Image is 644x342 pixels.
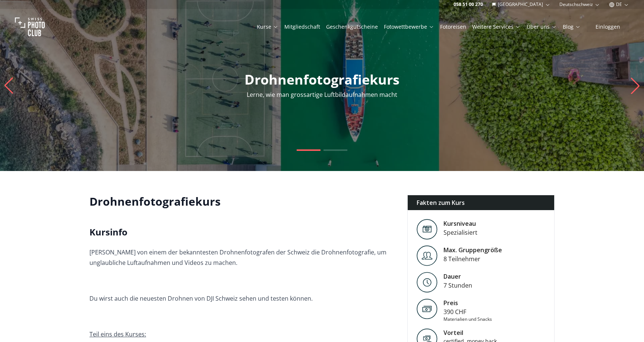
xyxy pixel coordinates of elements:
[443,219,477,228] div: Kursniveau
[443,281,472,290] div: 7 Stunden
[469,22,524,32] button: Weitere Services
[443,316,492,322] div: Materialien und Snacks
[257,23,278,31] a: Kurse
[443,246,502,254] div: Max. Gruppengröße
[417,298,438,319] img: Preis
[443,228,477,237] div: Spezialisiert
[527,23,557,31] a: Über uns
[443,307,492,316] div: 390 CHF
[254,22,281,32] button: Kurse
[408,195,554,210] div: Fakten zum Kurs
[89,195,395,208] h1: Drohnenfotografiekurs
[443,298,492,307] div: Preis
[454,1,483,7] a: 058 51 00 270
[381,22,437,32] button: Fotowettbewerbe
[15,12,45,42] img: Swiss photo club
[89,247,395,268] p: [PERSON_NAME] von einem der bekanntesten Drohnenfotografen der Schweiz die Drohnenfotografie, um ...
[281,22,323,32] button: Mitgliedschaft
[89,226,395,238] h2: Kursinfo
[89,293,395,304] p: Du wirst auch die neuesten Drohnen von DJI Schweiz sehen und testen können.
[560,22,584,32] button: Blog
[587,22,629,32] button: Einloggen
[89,330,146,338] u: Teil eins des Kurses:
[563,23,581,31] a: Blog
[284,23,320,31] a: Mitgliedschaft
[443,328,507,337] div: Vorteil
[443,254,502,263] div: 8 Teilnehmer
[524,22,560,32] button: Über uns
[440,23,466,31] a: Fotoreisen
[384,23,434,31] a: Fotowettbewerbe
[417,219,438,240] img: Level
[443,272,472,281] div: Dauer
[323,22,381,32] button: Geschenkgutscheine
[326,23,378,31] a: Geschenkgutscheine
[472,23,521,31] a: Weitere Services
[417,246,438,266] img: Level
[417,272,438,292] img: Level
[437,22,469,32] button: Fotoreisen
